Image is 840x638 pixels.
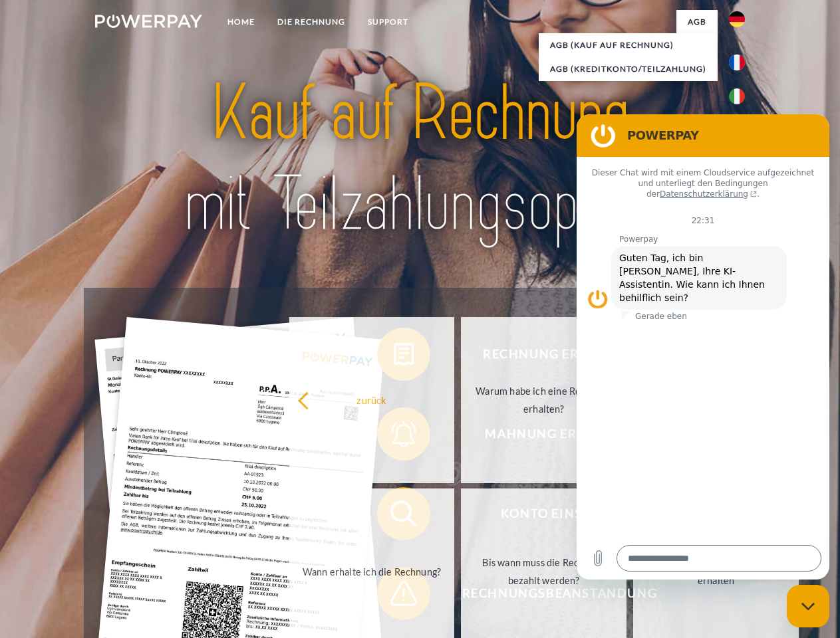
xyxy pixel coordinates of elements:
[297,562,447,580] div: Wann erhalte ich die Rechnung?
[127,64,713,255] img: title-powerpay_de.svg
[577,114,829,580] iframe: Messaging-Fenster
[469,382,619,418] div: Warum habe ich eine Rechnung erhalten?
[676,10,718,34] a: agb
[539,33,718,57] a: AGB (Kauf auf Rechnung)
[356,10,420,34] a: SUPPORT
[297,391,447,409] div: zurück
[539,57,718,81] a: AGB (Kreditkonto/Teilzahlung)
[266,10,356,34] a: DIE RECHNUNG
[216,10,266,34] a: Home
[729,11,745,27] img: de
[787,585,829,627] iframe: Schaltfläche zum Öffnen des Messaging-Fensters; Konversation läuft
[729,54,745,70] img: fr
[95,15,202,28] img: logo-powerpay-white.svg
[729,88,745,104] img: it
[469,554,619,589] div: Bis wann muss die Rechnung bezahlt werden?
